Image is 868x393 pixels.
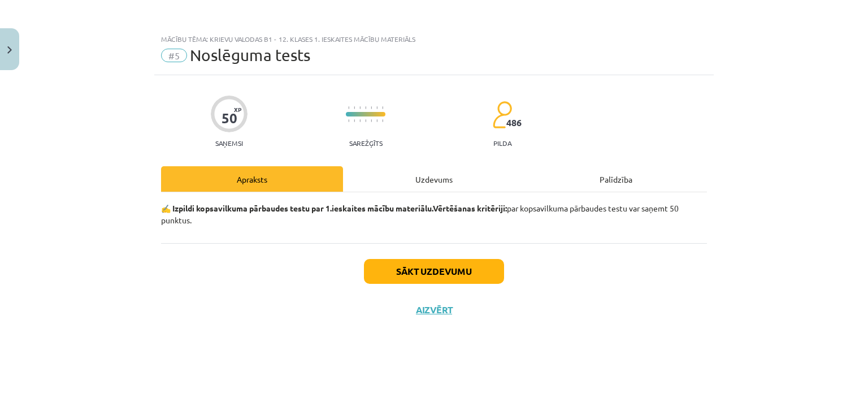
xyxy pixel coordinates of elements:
[348,106,349,109] img: icon-short-line-57e1e144782c952c97e751825c79c345078a6d821885a25fce030b3d8c18986b.svg
[493,139,511,147] p: pilda
[376,106,377,109] img: icon-short-line-57e1e144782c952c97e751825c79c345078a6d821885a25fce030b3d8c18986b.svg
[222,110,237,126] div: 50
[161,166,343,192] div: Apraksts
[161,49,187,62] span: #5
[190,46,310,64] span: Noslēguma tests
[506,118,522,128] span: 486
[413,304,455,316] button: Aizvērt
[7,46,12,54] img: icon-close-lesson-0947bae3869378f0d4975bcd49f059093ad1ed9edebbc8119c70593378902aed.svg
[371,119,372,122] img: icon-short-line-57e1e144782c952c97e751825c79c345078a6d821885a25fce030b3d8c18986b.svg
[161,202,707,226] p: par kopsavilkuma pārbaudes testu var saņemt 50 punktus.
[382,119,383,122] img: icon-short-line-57e1e144782c952c97e751825c79c345078a6d821885a25fce030b3d8c18986b.svg
[433,203,507,213] strong: Vērtēšanas kritēriji:
[348,119,349,122] img: icon-short-line-57e1e144782c952c97e751825c79c345078a6d821885a25fce030b3d8c18986b.svg
[365,106,366,109] img: icon-short-line-57e1e144782c952c97e751825c79c345078a6d821885a25fce030b3d8c18986b.svg
[371,106,372,109] img: icon-short-line-57e1e144782c952c97e751825c79c345078a6d821885a25fce030b3d8c18986b.svg
[343,166,525,192] div: Uzdevums
[161,203,433,213] b: ✍️ Izpildi kopsavilkuma pārbaudes testu par 1.ieskaites mācību materiālu.
[365,119,366,122] img: icon-short-line-57e1e144782c952c97e751825c79c345078a6d821885a25fce030b3d8c18986b.svg
[364,259,504,284] button: Sākt uzdevumu
[354,119,355,122] img: icon-short-line-57e1e144782c952c97e751825c79c345078a6d821885a25fce030b3d8c18986b.svg
[376,119,377,122] img: icon-short-line-57e1e144782c952c97e751825c79c345078a6d821885a25fce030b3d8c18986b.svg
[525,166,707,192] div: Palīdzība
[349,139,383,147] p: Sarežģīts
[492,101,512,129] img: students-c634bb4e5e11cddfef0936a35e636f08e4e9abd3cc4e673bd6f9a4125e45ecb1.svg
[161,35,707,43] div: Mācību tēma: Krievu valodas b1 - 12. klases 1. ieskaites mācību materiāls
[382,106,383,109] img: icon-short-line-57e1e144782c952c97e751825c79c345078a6d821885a25fce030b3d8c18986b.svg
[234,106,241,113] span: XP
[359,119,361,122] img: icon-short-line-57e1e144782c952c97e751825c79c345078a6d821885a25fce030b3d8c18986b.svg
[359,106,361,109] img: icon-short-line-57e1e144782c952c97e751825c79c345078a6d821885a25fce030b3d8c18986b.svg
[354,106,355,109] img: icon-short-line-57e1e144782c952c97e751825c79c345078a6d821885a25fce030b3d8c18986b.svg
[211,139,248,147] p: Saņemsi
